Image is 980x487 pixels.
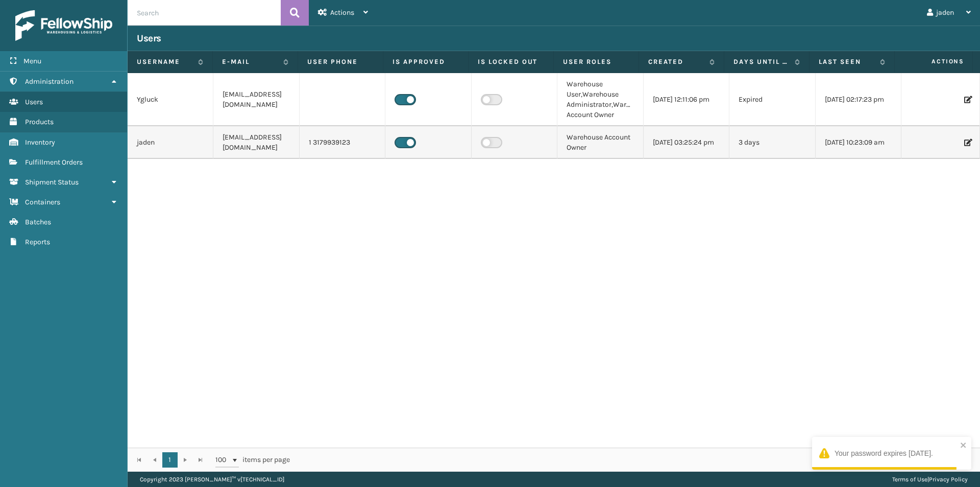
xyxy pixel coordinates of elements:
[816,73,901,126] td: [DATE] 02:17:23 pm
[557,73,643,126] td: Warehouse User,Warehouse Administrator,Warehouse Account Owner
[563,57,629,66] label: User Roles
[137,32,161,44] h3: Users
[23,57,41,65] span: Menu
[300,126,385,159] td: 1 3179939123
[25,158,83,167] span: Fulfillment Orders
[733,57,790,66] label: Days until password expires
[478,57,544,66] label: Is Locked Out
[644,126,729,159] td: [DATE] 03:25:24 pm
[307,57,374,66] label: User phone
[25,77,73,86] span: Administration
[898,53,970,70] span: Actions
[557,126,643,159] td: Warehouse Account Owner
[330,8,354,17] span: Actions
[960,441,967,451] button: close
[25,118,54,126] span: Products
[648,57,704,66] label: Created
[964,139,970,146] i: Edit
[644,73,729,126] td: [DATE] 12:11:06 pm
[213,126,299,159] td: [EMAIL_ADDRESS][DOMAIN_NAME]
[25,238,50,246] span: Reports
[819,57,875,66] label: Last Seen
[964,96,970,103] i: Edit
[25,218,51,226] span: Batches
[816,126,901,159] td: [DATE] 10:23:09 am
[140,472,284,487] p: Copyright 2023 [PERSON_NAME]™ v [TECHNICAL_ID]
[222,57,278,66] label: E-mail
[25,178,79,187] span: Shipment Status
[304,455,969,465] div: 1 - 2 of 2 items
[834,448,933,459] div: Your password expires [DATE].
[15,10,112,41] img: logo
[128,126,213,159] td: jaden
[128,73,213,126] td: Ygluck
[729,73,815,126] td: Expired
[137,57,193,66] label: Username
[393,57,459,66] label: Is Approved
[25,138,55,147] span: Inventory
[162,452,178,468] a: 1
[729,126,815,159] td: 3 days
[213,73,299,126] td: [EMAIL_ADDRESS][DOMAIN_NAME]
[25,198,60,206] span: Containers
[25,98,43,106] span: Users
[215,452,290,468] span: items per page
[215,455,231,465] span: 100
